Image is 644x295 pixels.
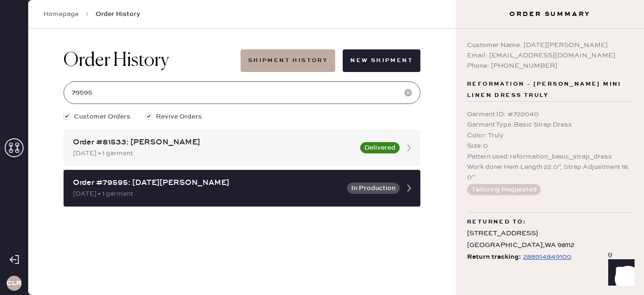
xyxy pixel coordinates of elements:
[7,280,21,287] h3: CLR
[467,120,633,130] div: Garment Type : Basic Strap Dress
[467,50,633,61] div: Email: [EMAIL_ADDRESS][DOMAIN_NAME]
[467,251,521,263] span: Return tracking:
[241,49,335,72] button: Shipment History
[73,177,341,189] div: Order #79595: [DATE][PERSON_NAME]
[467,109,633,120] div: Garment ID : # 722040
[43,9,79,19] a: Homepage
[521,251,572,263] a: 288914849100
[467,184,541,195] button: Tailoring Requested
[523,251,572,263] div: https://www.fedex.com/apps/fedextrack/?tracknumbers=288914849100&cntry_code=US
[73,189,341,199] div: [DATE] • 1 garment
[360,142,400,153] button: Delivered
[96,9,140,19] span: Order History
[343,49,420,72] button: New Shipment
[347,183,400,194] button: In Production
[467,141,633,151] div: Size : 0
[64,81,420,104] input: Search by order number, customer name, email or phone number
[156,112,202,122] span: Revive Orders
[599,253,640,293] iframe: Front Chat
[467,79,633,101] span: Reformation - [PERSON_NAME] Mini Linen Dress Truly
[467,130,633,141] div: Color : Truly
[467,61,633,71] div: Phone: [PHONE_NUMBER]
[64,49,169,72] h1: Order History
[73,148,354,159] div: [DATE] • 1 garment
[467,151,633,162] div: Pattern used : reformation_basic_strap_dress
[73,137,354,148] div: Order #81533: [PERSON_NAME]
[467,40,633,50] div: Customer Name: [DATE][PERSON_NAME]
[467,228,633,251] div: [STREET_ADDRESS] [GEOGRAPHIC_DATA] , WA 98112
[456,9,644,19] h3: Order Summary
[467,216,526,228] span: Returned to:
[467,162,633,183] div: Work done : Hem Length 22.0”, Strap Adjustment 16.0”
[74,112,130,122] span: Customer Orders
